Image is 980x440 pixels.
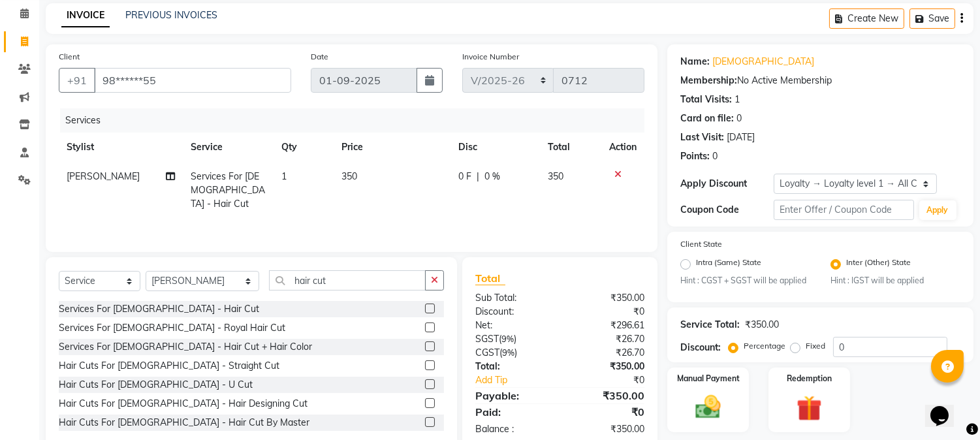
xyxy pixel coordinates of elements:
span: [PERSON_NAME] [67,170,140,182]
a: [DEMOGRAPHIC_DATA] [712,55,814,69]
div: Points: [680,149,710,163]
div: ₹350.00 [560,388,655,403]
th: Qty [274,133,334,162]
div: 1 [735,93,740,106]
div: Total Visits: [680,93,732,106]
div: Hair Cuts For [DEMOGRAPHIC_DATA] - U Cut [59,378,253,392]
span: CGST [475,347,499,358]
div: ( ) [466,346,560,360]
div: Service Total: [680,318,740,332]
input: Search or Scan [269,270,426,291]
iframe: chat widget [925,388,967,427]
th: Price [334,133,450,162]
span: Services For [DEMOGRAPHIC_DATA] - Hair Cut [191,170,266,210]
th: Disc [450,133,540,162]
label: Invoice Number [462,51,519,63]
label: Redemption [787,373,832,385]
label: Client [59,51,80,63]
span: 0 F [458,170,471,183]
label: Client State [680,238,722,250]
div: Balance : [466,422,560,436]
button: +91 [59,68,95,93]
div: Net: [466,319,560,332]
input: Search by Name/Mobile/Email/Code [94,68,291,93]
div: Services For [DEMOGRAPHIC_DATA] - Royal Hair Cut [59,321,285,335]
button: Save [909,8,955,29]
div: Hair Cuts For [DEMOGRAPHIC_DATA] - Straight Cut [59,359,279,373]
div: ₹0 [560,404,655,420]
span: SGST [475,333,499,345]
button: Create New [829,8,904,29]
label: Percentage [744,340,785,352]
div: Total: [466,360,560,373]
img: _cash.svg [688,392,729,422]
div: 0 [736,112,742,125]
div: ₹26.70 [560,346,655,360]
div: Discount: [680,341,721,354]
div: Sub Total: [466,291,560,305]
a: INVOICE [61,4,110,27]
span: 350 [341,170,357,182]
label: Intra (Same) State [696,257,761,272]
a: PREVIOUS INVOICES [125,9,217,21]
label: Date [311,51,328,63]
th: Stylist [59,133,183,162]
div: Services For [DEMOGRAPHIC_DATA] - Hair Cut [59,302,259,316]
div: No Active Membership [680,74,960,87]
label: Inter (Other) State [846,257,911,272]
div: Apply Discount [680,177,774,191]
div: Last Visit: [680,131,724,144]
div: 0 [712,149,718,163]
div: Discount: [466,305,560,319]
span: 9% [501,334,514,344]
div: ( ) [466,332,560,346]
div: ₹350.00 [560,360,655,373]
button: Apply [919,200,956,220]
th: Service [183,133,274,162]
div: Paid: [466,404,560,420]
a: Add Tip [466,373,576,387]
div: Membership: [680,74,737,87]
small: Hint : IGST will be applied [830,275,960,287]
div: Services For [DEMOGRAPHIC_DATA] - Hair Cut + Hair Color [59,340,312,354]
div: Card on file: [680,112,734,125]
th: Total [541,133,602,162]
span: 0 % [484,170,500,183]
div: Coupon Code [680,203,774,217]
div: Payable: [466,388,560,403]
img: _gift.svg [789,392,830,424]
div: Services [60,108,654,133]
div: ₹350.00 [560,422,655,436]
div: ₹0 [560,305,655,319]
label: Fixed [806,340,825,352]
div: Hair Cuts For [DEMOGRAPHIC_DATA] - Hair Designing Cut [59,397,308,411]
span: 9% [502,347,514,358]
input: Enter Offer / Coupon Code [774,200,913,220]
div: ₹350.00 [560,291,655,305]
div: [DATE] [727,131,755,144]
div: Name: [680,55,710,69]
span: | [477,170,479,183]
th: Action [601,133,644,162]
div: ₹350.00 [745,318,779,332]
small: Hint : CGST + SGST will be applied [680,275,810,287]
span: Total [475,272,505,285]
div: ₹296.61 [560,319,655,332]
span: 350 [548,170,564,182]
div: Hair Cuts For [DEMOGRAPHIC_DATA] - Hair Cut By Master [59,416,309,430]
label: Manual Payment [677,373,740,385]
div: ₹0 [576,373,655,387]
div: ₹26.70 [560,332,655,346]
span: 1 [281,170,287,182]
